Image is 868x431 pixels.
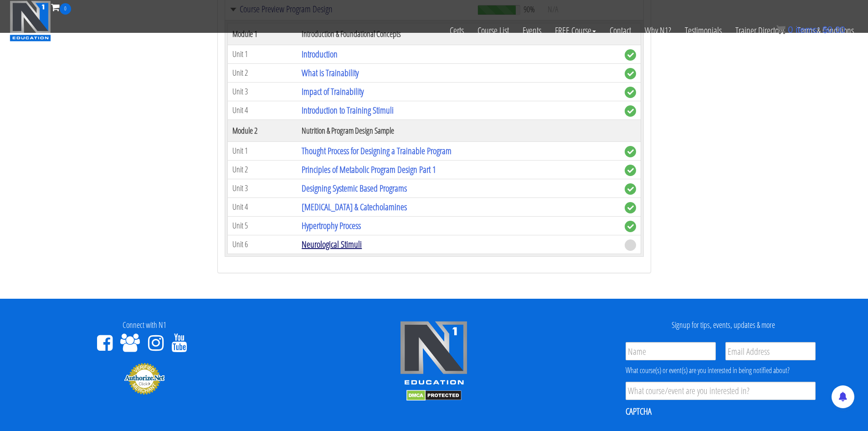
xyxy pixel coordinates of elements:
a: Thought Process for Designing a Trainable Program [302,145,452,157]
a: Designing Systemic Based Programs [302,182,407,194]
a: Principles of Metabolic Program Design Part 1 [302,163,436,176]
td: Unit 2 [227,63,297,82]
a: Impact of Trainability [302,85,364,98]
a: Testimonials [678,15,729,47]
td: Unit 1 [227,45,297,63]
span: complete [625,221,636,232]
input: Name [626,342,716,360]
span: items: [796,25,820,35]
a: Introduction to Training Stimuli [302,104,394,116]
a: Trainer Directory [729,15,791,47]
a: What is Trainability [302,67,359,79]
span: complete [625,68,636,79]
bdi: 0.00 [822,25,845,35]
a: 0 [51,1,71,13]
span: 0 [788,25,793,35]
td: Unit 4 [227,197,297,216]
td: Unit 3 [227,179,297,197]
label: CAPTCHA [626,405,652,417]
a: Introduction [302,48,338,60]
th: Nutrition & Program Design Sample [297,119,620,141]
a: Events [516,15,548,47]
input: What course/event are you interested in? [626,382,816,400]
img: n1-edu-logo [400,321,468,388]
img: icon11.png [776,25,786,34]
td: Unit 5 [227,216,297,235]
img: DMCA.com Protection Status [406,390,462,401]
span: complete [625,87,636,98]
a: Neurological Stimuli [302,238,362,250]
td: Unit 3 [227,82,297,101]
a: [MEDICAL_DATA] & Catecholamines [302,201,407,213]
a: Why N1? [638,15,678,47]
span: 0 [60,3,71,15]
span: $ [822,25,827,35]
span: complete [625,146,636,157]
div: What course(s) or event(s) are you interested in being notified about? [626,365,816,376]
span: complete [625,202,636,213]
span: complete [625,183,636,195]
td: Unit 2 [227,160,297,179]
td: Unit 1 [227,141,297,160]
img: n1-education [10,0,51,42]
img: Authorize.Net Merchant - Click to Verify [124,362,165,395]
a: Terms & Conditions [791,15,861,47]
input: Email Address [725,342,816,360]
span: complete [625,105,636,117]
a: 0 items: $0.00 [776,25,845,35]
td: Unit 4 [227,101,297,119]
span: complete [625,49,636,61]
a: Hypertrophy Process [302,219,361,232]
a: Course List [471,15,516,47]
a: Certs [443,15,471,47]
a: FREE Course [548,15,603,47]
h4: Connect with N1 [7,321,282,330]
td: Unit 6 [227,235,297,254]
span: complete [625,165,636,176]
a: Contact [603,15,638,47]
h4: Signup for tips, events, updates & more [586,321,861,330]
th: Module 2 [227,119,297,141]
